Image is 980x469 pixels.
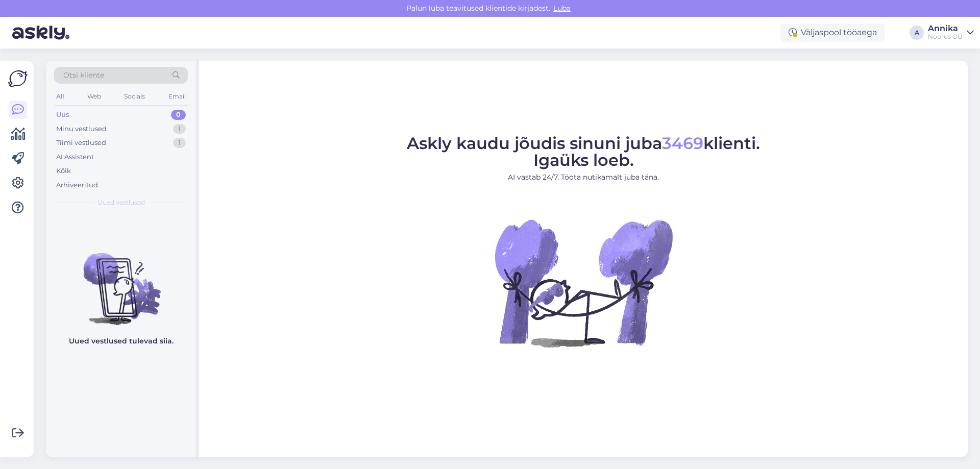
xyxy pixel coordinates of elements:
[780,23,885,42] div: Väljaspool tööaega
[56,152,94,162] div: AI Assistent
[122,90,147,103] div: Socials
[407,172,760,183] p: AI vastab 24/7. Tööta nutikamalt juba täna.
[56,110,69,120] div: Uus
[928,33,963,41] div: Noorus OÜ
[492,191,675,375] img: No Chat active
[407,133,760,170] span: Askly kaudu jõudis sinuni juba klienti. Igaüks loeb.
[8,69,28,88] img: Askly Logo
[910,26,924,40] div: A
[173,124,186,134] div: 1
[54,90,66,103] div: All
[63,70,104,81] span: Otsi kliente
[550,4,574,13] span: Luba
[173,138,186,148] div: 1
[662,133,703,153] span: 3469
[56,124,107,134] div: Minu vestlused
[56,138,106,148] div: Tiimi vestlused
[166,90,188,103] div: Email
[171,110,186,120] div: 0
[928,24,974,41] a: AnnikaNoorus OÜ
[85,90,103,103] div: Web
[928,24,963,33] div: Annika
[46,235,196,327] img: No chats
[56,166,71,176] div: Kõik
[69,336,174,347] p: Uued vestlused tulevad siia.
[56,180,98,190] div: Arhiveeritud
[97,198,145,207] span: Uued vestlused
